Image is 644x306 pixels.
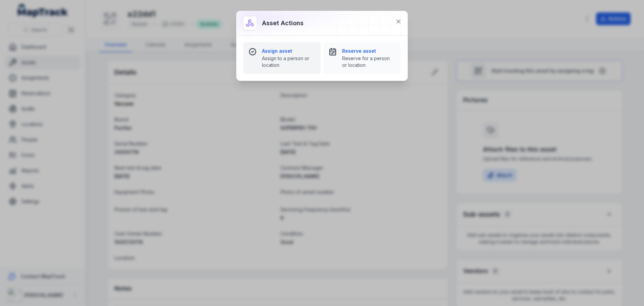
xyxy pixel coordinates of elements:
[342,55,395,69] span: Reserve for a person or location
[262,55,315,69] span: Assign to a person or location
[243,42,321,74] button: Assign assetAssign to a person or location
[262,48,315,54] strong: Assign asset
[323,42,401,74] button: Reserve assetReserve for a person or location
[342,48,395,54] strong: Reserve asset
[262,18,304,28] h3: Asset actions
